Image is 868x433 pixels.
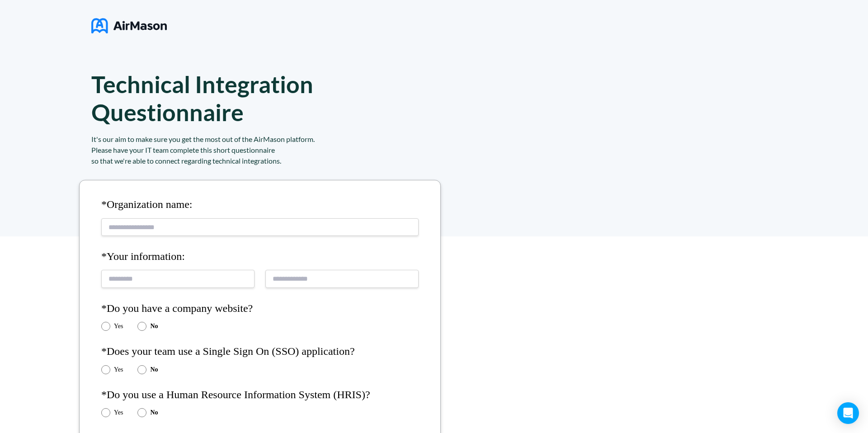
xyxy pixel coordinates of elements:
[150,409,158,416] label: No
[114,409,123,416] label: Yes
[91,145,462,155] div: Please have your IT team complete this short questionnaire
[837,402,859,424] div: Open Intercom Messenger
[91,134,462,145] div: It's our aim to make sure you get the most out of the AirMason platform.
[91,70,356,126] h1: Technical Integration Questionnaire
[150,323,158,330] label: No
[101,198,419,211] h4: *Organization name:
[91,155,462,166] div: so that we're able to connect regarding technical integrations.
[114,323,123,330] label: Yes
[101,250,419,263] h4: *Your information:
[150,366,158,373] label: No
[91,14,167,37] img: logo
[101,302,419,315] h4: *Do you have a company website?
[114,366,123,373] label: Yes
[101,345,419,358] h4: *Does your team use a Single Sign On (SSO) application?
[101,389,419,401] h4: *Do you use a Human Resource Information System (HRIS)?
